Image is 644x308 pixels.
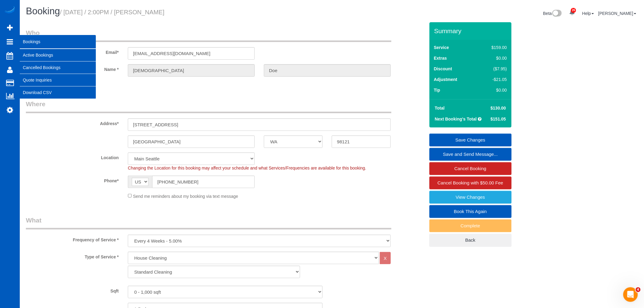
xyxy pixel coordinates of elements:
span: 4 [636,287,641,292]
a: Quote Inquiries [20,74,96,86]
label: Adjustment [434,76,457,82]
span: $130.00 [491,106,506,110]
span: Bookings [20,35,96,49]
input: Zip Code* [332,135,390,148]
div: $0.00 [479,87,507,93]
input: City* [128,135,255,148]
a: Active Bookings [20,49,96,61]
ul: Bookings [20,49,96,99]
a: Cancel Booking [429,162,512,175]
div: ($7.95) [479,66,507,72]
input: Email* [128,47,255,60]
strong: Next Booking's Total [435,117,477,121]
h3: Summary [434,27,509,34]
legend: Where [26,100,391,113]
div: $0.00 [479,55,507,61]
label: Frequency of Service * [21,235,123,243]
label: Discount [434,66,452,72]
label: Tip [434,87,440,93]
a: Cancelled Bookings [20,61,96,74]
a: Save Changes [429,134,512,146]
div: $159.00 [479,44,507,51]
a: [PERSON_NAME] [598,11,636,16]
img: New interface [552,10,562,18]
a: Download CSV [20,86,96,99]
span: Booking [26,6,60,16]
span: $151.05 [491,117,506,121]
input: First Name* [128,64,255,77]
input: Phone* [152,176,255,188]
a: Save and Send Message... [429,148,512,161]
a: Cancel Booking with $50.00 Fee [429,177,512,189]
label: Address* [21,118,123,127]
span: 26 [571,8,576,13]
iframe: Intercom live chat [623,287,638,302]
span: Changing the Location for this booking may affect your schedule and what Services/Frequencies are... [128,166,366,170]
a: 26 [566,6,578,19]
a: Beta [543,11,562,16]
label: Type of Service * [21,252,123,260]
legend: What [26,216,391,229]
a: Help [582,11,594,16]
span: Send me reminders about my booking via text message [133,194,238,198]
a: Back [429,234,512,247]
small: / [DATE] / 2:00PM / [PERSON_NAME] [60,9,164,16]
label: Phone* [21,176,123,184]
div: -$21.05 [479,76,507,82]
a: View Changes [429,191,512,204]
label: Service [434,44,449,51]
input: Last Name* [264,64,391,77]
legend: Who [26,28,391,42]
label: Extras [434,55,447,61]
label: Location [21,152,123,161]
span: Cancel Booking with $50.00 Fee [438,180,503,185]
label: Sqft [21,286,123,294]
img: Automaid Logo [4,6,16,15]
a: Book This Again [429,205,512,218]
strong: Total [435,106,445,110]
